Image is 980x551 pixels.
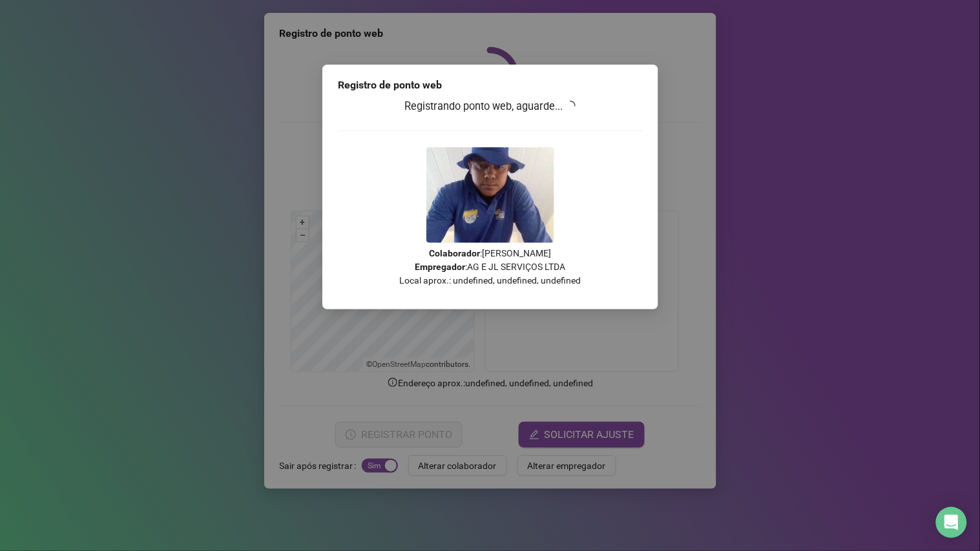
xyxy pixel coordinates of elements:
[338,98,643,115] h3: Registrando ponto web, aguarde...
[338,78,643,93] div: Registro de ponto web
[415,262,465,272] strong: Empregador
[338,247,643,287] p: : [PERSON_NAME] : AG E JL SERVIÇOS LTDA Local aprox.: undefined, undefined, undefined
[429,248,480,258] strong: Colaborador
[426,147,554,243] img: 2Q==
[936,507,967,538] div: Open Intercom Messenger
[564,99,576,112] span: loading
